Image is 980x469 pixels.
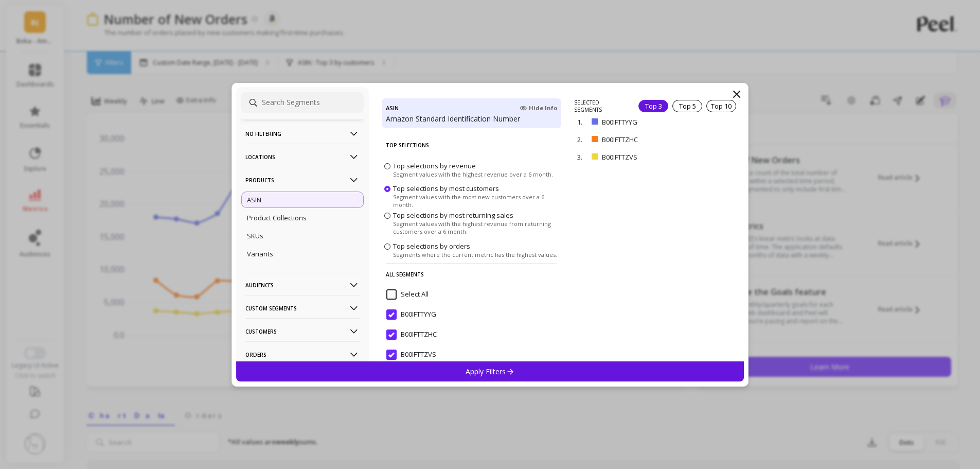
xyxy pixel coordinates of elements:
span: B00IFTTZHC [386,329,437,340]
input: Search Segments [241,92,364,113]
p: Orders [245,341,360,368]
p: ASIN [247,195,261,204]
span: Select All [386,289,429,300]
p: SKUs [247,231,263,240]
p: 1. [577,117,587,127]
span: Top selections by most customers [393,184,499,193]
span: B00IFTTZVS [386,350,436,360]
span: B00IFTTYYG [386,309,436,320]
span: Segments where the current metric has the highest values. [393,250,557,258]
span: Top selections by orders [393,241,470,250]
div: Top 3 [638,100,668,112]
p: All Segments [386,263,557,285]
p: Custom Segments [245,295,360,321]
div: Top 10 [706,100,736,112]
p: Product Collections [247,213,307,222]
p: 3. [577,152,587,162]
p: B00IFTTZHC [602,135,688,144]
p: Products [245,167,360,193]
p: Audiences [245,272,360,298]
span: Segment values with the highest revenue over a 6 month. [393,170,553,178]
span: Segment values with the highest revenue from returning customers over a 6 month. [393,220,559,235]
p: Variants [247,249,273,258]
p: No filtering [245,120,360,147]
p: Locations [245,144,360,170]
p: Top Selections [386,134,557,156]
div: Top 5 [672,100,702,112]
span: Top selections by revenue [393,161,476,170]
p: Customers [245,318,360,344]
h4: ASIN [386,102,399,114]
p: B00IFTTZVS [602,152,687,162]
p: 2. [577,135,587,144]
span: Hide Info [520,104,557,112]
p: SELECTED SEGMENTS [574,99,626,113]
p: Amazon Standard Identification Number [386,114,557,124]
p: Apply Filters [466,367,514,376]
span: Top selections by most returning sales [393,211,513,220]
p: B00IFTTYYG [602,117,687,127]
span: Segment values with the most new customers over a 6 month. [393,193,559,209]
